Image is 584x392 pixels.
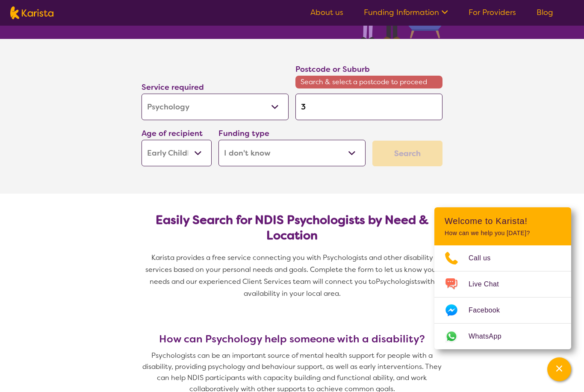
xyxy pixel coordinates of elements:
[218,128,269,139] label: Funding type
[10,6,53,19] img: Karista logo
[469,278,509,291] span: Live Chat
[469,330,512,343] span: WhatsApp
[142,82,204,92] label: Service required
[445,216,561,226] h2: Welcome to Karista!
[295,94,442,120] input: Type
[537,7,553,18] a: Blog
[364,7,448,18] a: Funding Information
[145,253,440,286] span: Karista provides a free service connecting you with Psychologists and other disability services b...
[469,7,516,18] a: For Providers
[295,64,370,74] label: Postcode or Suburb
[547,357,571,381] button: Channel Menu
[469,304,510,317] span: Facebook
[445,230,561,237] p: How can we help you [DATE]?
[434,324,571,349] a: Web link opens in a new tab.
[376,277,420,286] span: Psychologists
[434,245,571,349] ul: Choose channel
[148,212,436,243] h2: Easily Search for NDIS Psychologists by Need & Location
[295,76,442,88] span: Search & select a postcode to proceed
[142,128,203,139] label: Age of recipient
[469,252,501,265] span: Call us
[434,207,571,349] div: Channel Menu
[310,7,343,18] a: About us
[138,333,446,345] h3: How can Psychology help someone with a disability?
